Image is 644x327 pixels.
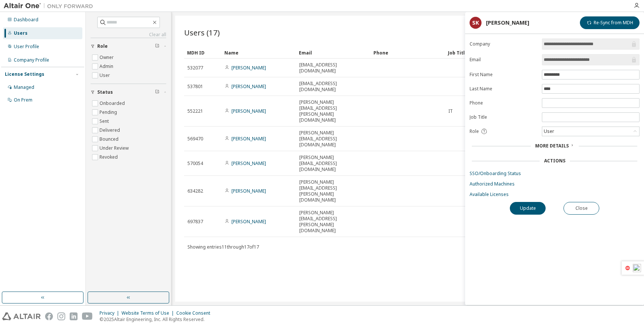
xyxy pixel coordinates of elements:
[187,84,203,90] span: 537801
[100,126,121,135] label: Delivered
[187,136,203,142] span: 569470
[510,202,546,215] button: Update
[187,188,203,194] span: 634282
[299,81,367,93] span: [EMAIL_ADDRESS][DOMAIN_NAME]
[231,136,266,142] a: [PERSON_NAME]
[299,179,367,203] span: [PERSON_NAME][EMAIL_ADDRESS][PERSON_NAME][DOMAIN_NAME]
[97,43,108,49] span: Role
[470,100,537,106] label: Phone
[100,99,126,108] label: Onboarded
[187,65,203,71] span: 532077
[176,310,215,316] div: Cookie Consent
[448,47,517,59] div: Job Title
[100,71,111,80] label: User
[82,312,93,320] img: youtube.svg
[155,89,160,95] span: Clear filter
[14,57,49,63] div: Company Profile
[448,108,453,114] span: IT
[14,97,32,103] div: On Prem
[187,108,203,114] span: 552221
[187,244,259,250] span: Showing entries 11 through 17 of 17
[224,47,293,59] div: Name
[580,16,640,29] button: Re-Sync from MDH
[155,43,160,49] span: Clear filter
[470,128,479,134] span: Role
[563,202,599,215] button: Close
[231,83,266,90] a: [PERSON_NAME]
[14,17,38,23] div: Dashboard
[184,27,220,38] span: Users (17)
[299,62,367,74] span: [EMAIL_ADDRESS][DOMAIN_NAME]
[187,161,203,166] span: 570054
[100,62,115,71] label: Admin
[121,310,176,316] div: Website Terms of Use
[2,312,41,320] img: altair_logo.svg
[299,155,367,172] span: [PERSON_NAME][EMAIL_ADDRESS][DOMAIN_NAME]
[470,171,640,177] a: SSO/Onboarding Status
[100,316,215,323] p: © 2025 Altair Engineering, Inc. All Rights Reserved.
[470,17,482,29] div: SK
[4,2,97,10] img: Altair One
[231,188,266,194] a: [PERSON_NAME]
[470,57,537,63] label: Email
[97,89,113,95] span: Status
[299,47,367,59] div: Email
[470,41,537,47] label: Company
[100,144,130,153] label: Under Review
[14,44,39,50] div: User Profile
[57,312,65,320] img: instagram.svg
[100,153,119,162] label: Revoked
[486,20,529,26] div: [PERSON_NAME]
[299,210,367,234] span: [PERSON_NAME][EMAIL_ADDRESS][PERSON_NAME][DOMAIN_NAME]
[91,84,166,100] button: Status
[91,32,166,38] a: Clear all
[100,310,121,316] div: Privacy
[187,47,218,59] div: MDH ID
[100,53,115,62] label: Owner
[470,191,640,197] a: Available Licenses
[187,219,203,225] span: 697837
[470,86,537,92] label: Last Name
[470,114,537,120] label: Job Title
[14,30,28,36] div: Users
[373,47,442,59] div: Phone
[543,127,555,136] div: User
[231,108,266,114] a: [PERSON_NAME]
[14,84,34,90] div: Managed
[5,71,44,77] div: License Settings
[100,117,110,126] label: Sent
[70,312,78,320] img: linkedin.svg
[100,108,119,117] label: Pending
[231,65,266,71] a: [PERSON_NAME]
[100,135,120,144] label: Bounced
[535,143,569,149] span: More Details
[299,130,367,148] span: [PERSON_NAME][EMAIL_ADDRESS][DOMAIN_NAME]
[299,99,367,123] span: [PERSON_NAME][EMAIL_ADDRESS][PERSON_NAME][DOMAIN_NAME]
[231,218,266,225] a: [PERSON_NAME]
[45,312,53,320] img: facebook.svg
[91,38,166,54] button: Role
[231,160,266,166] a: [PERSON_NAME]
[544,158,565,164] div: Actions
[470,72,537,78] label: First Name
[542,127,639,136] div: User
[470,181,640,187] a: Authorized Machines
